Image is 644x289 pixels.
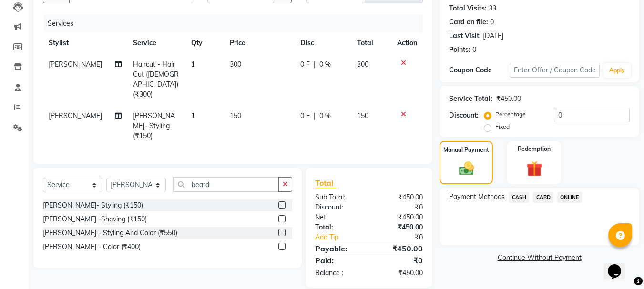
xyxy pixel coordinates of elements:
[308,268,369,278] div: Balance :
[369,212,430,222] div: ₹450.00
[49,111,102,120] span: [PERSON_NAME]
[191,111,195,120] span: 1
[49,60,102,69] span: [PERSON_NAME]
[449,110,479,120] div: Discount:
[351,32,392,54] th: Total
[521,159,547,179] img: _gift.svg
[518,145,551,153] label: Redemption
[314,111,316,121] span: |
[369,243,430,254] div: ₹450.00
[449,17,488,27] div: Card on file:
[449,65,509,75] div: Coupon Code
[43,214,147,224] div: [PERSON_NAME] -Shaving (₹150)
[369,202,430,212] div: ₹0
[604,251,634,279] iframe: chat widget
[449,94,492,104] div: Service Total:
[319,60,331,70] span: 0 %
[308,255,369,266] div: Paid:
[308,192,369,202] div: Sub Total:
[557,192,582,203] span: ONLINE
[133,60,179,99] span: Haircut - Hair Cut ([DEMOGRAPHIC_DATA]) (₹300)
[379,232,430,242] div: ₹0
[369,222,430,232] div: ₹450.00
[43,32,127,54] th: Stylist
[173,177,279,192] input: Search or Scan
[308,202,369,212] div: Discount:
[224,32,295,54] th: Price
[489,3,496,13] div: 33
[369,192,430,202] div: ₹450.00
[495,122,510,131] label: Fixed
[308,243,369,254] div: Payable:
[449,45,470,55] div: Points:
[230,60,241,69] span: 300
[369,268,430,278] div: ₹450.00
[495,110,526,119] label: Percentage
[127,32,185,54] th: Service
[185,32,224,54] th: Qty
[449,192,505,202] span: Payment Methods
[230,111,241,120] span: 150
[509,192,529,203] span: CASH
[43,228,177,238] div: [PERSON_NAME] - Styling And Color (₹550)
[443,146,489,154] label: Manual Payment
[449,31,481,41] div: Last Visit:
[369,255,430,266] div: ₹0
[300,111,310,121] span: 0 F
[472,45,476,55] div: 0
[314,60,316,70] span: |
[483,31,503,41] div: [DATE]
[43,200,143,210] div: [PERSON_NAME]- Styling (₹150)
[191,60,195,69] span: 1
[454,160,479,177] img: _cash.svg
[308,212,369,222] div: Net:
[490,17,494,27] div: 0
[357,111,368,120] span: 150
[533,192,553,203] span: CARD
[133,111,175,140] span: [PERSON_NAME]- Styling (₹150)
[308,232,379,242] a: Add Tip
[308,222,369,232] div: Total:
[295,32,351,54] th: Disc
[603,63,631,78] button: Apply
[43,242,141,252] div: [PERSON_NAME] - Color (₹400)
[391,32,423,54] th: Action
[441,253,637,263] a: Continue Without Payment
[357,60,368,69] span: 300
[510,63,600,78] input: Enter Offer / Coupon Code
[44,15,430,32] div: Services
[449,3,487,13] div: Total Visits:
[315,178,337,188] span: Total
[300,60,310,70] span: 0 F
[319,111,331,121] span: 0 %
[496,94,521,104] div: ₹450.00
